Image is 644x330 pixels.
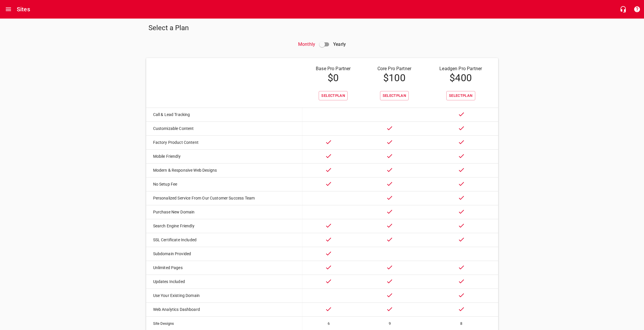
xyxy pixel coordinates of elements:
[370,72,419,84] h4: $ 100
[153,265,291,271] p: Unlimited Pages
[321,93,345,99] span: Select Plan
[153,223,291,229] p: Search Engine Friendly
[153,279,291,285] p: Updates Included
[370,65,419,72] p: Core Pro Partner
[153,237,291,243] p: SSL Certificate Included
[153,293,291,299] p: Use Your Existing Domain
[383,93,406,99] span: Select Plan
[153,251,291,257] p: Subdomain Provided
[308,72,358,84] h4: $ 0
[153,209,291,215] p: Purchase New Domain
[430,72,491,84] h4: $ 400
[308,65,358,72] p: Base Pro Partner
[380,91,409,101] button: SelectPlan
[153,153,291,159] p: Mobile Friendly
[153,167,291,173] p: Modern & Responsive Web Designs
[333,37,346,51] p: Yearly
[153,126,291,132] p: Customizable Content
[616,2,630,16] button: Live Chat
[153,195,291,201] p: Personalized Service From Our Customer Success Team
[1,2,15,16] button: Open drawer
[319,91,348,101] button: SelectPlan
[630,2,644,16] button: Support Portal
[148,23,320,33] h5: Select a Plan
[430,65,491,72] p: Leadgen Pro Partner
[153,139,291,146] p: Factory Product Content
[298,37,315,51] p: Monthly
[446,91,475,101] button: SelectPlan
[153,181,291,187] p: No Setup Fee
[449,93,473,99] span: Select Plan
[153,112,291,118] p: Call & Lead Tracking
[153,307,291,313] p: Web Analytics Dashboard
[17,5,30,14] h6: Sites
